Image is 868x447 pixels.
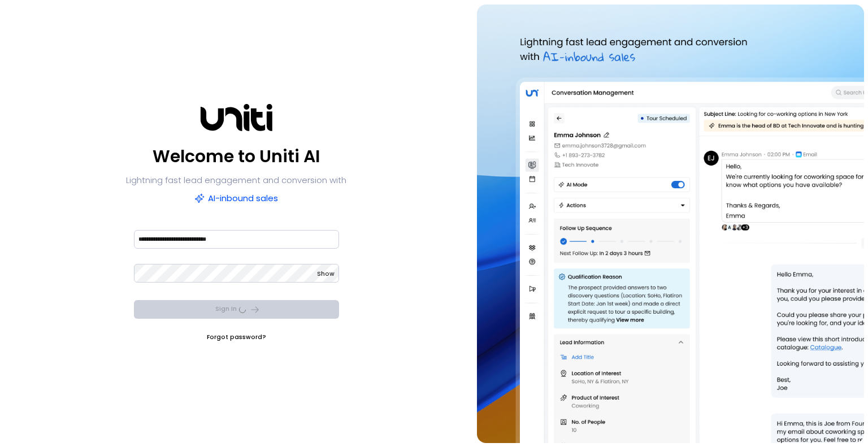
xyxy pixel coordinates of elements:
a: Forgot password? [207,332,266,343]
p: Lightning fast lead engagement and conversion with [126,172,346,188]
img: auth-hero.png [477,5,863,443]
button: Show [317,268,335,280]
p: Welcome to Uniti AI [153,143,320,170]
p: AI-inbound sales [194,190,278,206]
span: Show [317,270,335,278]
